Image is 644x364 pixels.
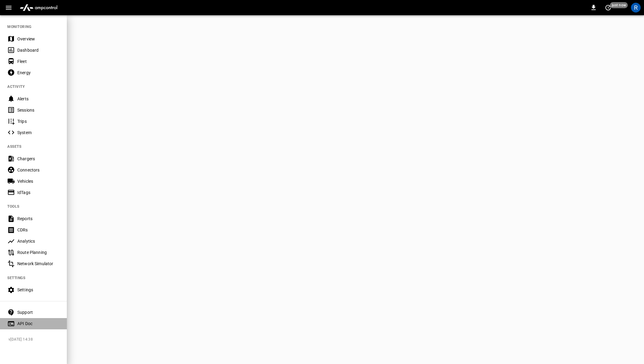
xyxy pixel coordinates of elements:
[17,309,60,315] div: Support
[17,2,60,13] img: ampcontrol.io logo
[17,130,60,136] div: System
[17,189,60,196] div: IdTags
[603,3,613,12] button: set refresh interval
[610,2,628,8] span: just now
[17,321,60,327] div: API Doc
[17,238,60,244] div: Analytics
[631,3,641,12] div: profile-icon
[17,227,60,233] div: CDRs
[9,337,62,343] span: v [DATE] 14:38
[17,58,60,64] div: Fleet
[17,107,60,113] div: Sessions
[17,47,60,53] div: Dashboard
[17,96,60,102] div: Alerts
[17,118,60,124] div: Trips
[17,70,60,76] div: Energy
[17,216,60,222] div: Reports
[17,36,60,42] div: Overview
[17,261,60,267] div: Network Simulator
[17,287,60,293] div: Settings
[17,249,60,255] div: Route Planning
[17,178,60,184] div: Vehicles
[17,167,60,173] div: Connectors
[17,156,60,162] div: Chargers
